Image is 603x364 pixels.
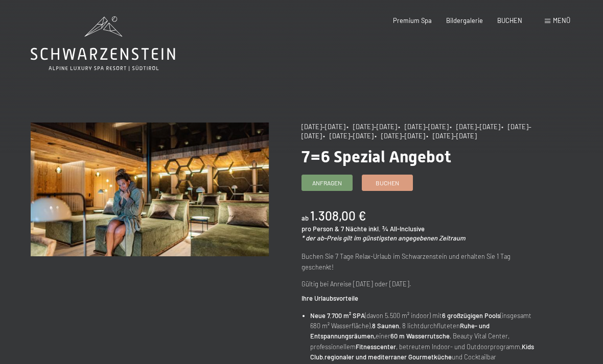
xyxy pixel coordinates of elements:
span: • [DATE]–[DATE] [398,123,449,131]
span: • [DATE]–[DATE] [346,123,397,131]
span: Menü [553,16,570,25]
span: • [DATE]–[DATE] [301,123,531,140]
span: inkl. ¾ All-Inclusive [368,225,425,233]
span: • [DATE]–[DATE] [426,132,477,140]
a: Buchen [362,175,412,190]
span: • [DATE]–[DATE] [375,132,425,140]
strong: Fitnesscenter [356,343,396,351]
strong: 60 m Wasserrutsche [390,332,450,340]
strong: Ihre Urlaubsvorteile [301,294,358,302]
span: • [DATE]–[DATE] [450,123,500,131]
strong: Neue 7.700 m² SPA [310,311,365,320]
b: 1.308,00 € [310,208,366,223]
span: 7 Nächte [341,225,367,233]
p: Gültig bei Anreise [DATE] oder [DATE]. [301,279,540,289]
span: • [DATE]–[DATE] [323,132,374,140]
a: Premium Spa [393,16,432,25]
span: [DATE]–[DATE] [301,123,345,131]
em: * der ab-Preis gilt im günstigsten angegebenen Zeitraum [301,234,466,242]
p: Buchen Sie 7 Tage Relax-Urlaub im Schwarzenstein und erhalten Sie 1 Tag geschenkt! [301,251,540,272]
span: ab [301,214,309,222]
a: Anfragen [302,175,352,190]
li: (davon 5.500 m² indoor) mit (insgesamt 680 m² Wasserfläche), , 8 lichtdurchfluteten einer , Beaut... [310,310,540,362]
a: Bildergalerie [446,16,483,25]
span: 7=6 Spezial Angebot [301,147,451,166]
span: Anfragen [312,179,342,187]
span: pro Person & [301,225,339,233]
strong: 8 Saunen [372,322,399,330]
a: BUCHEN [497,16,522,25]
span: Buchen [376,179,399,187]
img: 7=6 Spezial Angebot [31,123,269,256]
strong: regionaler und mediterraner Gourmetküche [324,353,452,361]
strong: 6 großzügigen Pools [442,311,500,320]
